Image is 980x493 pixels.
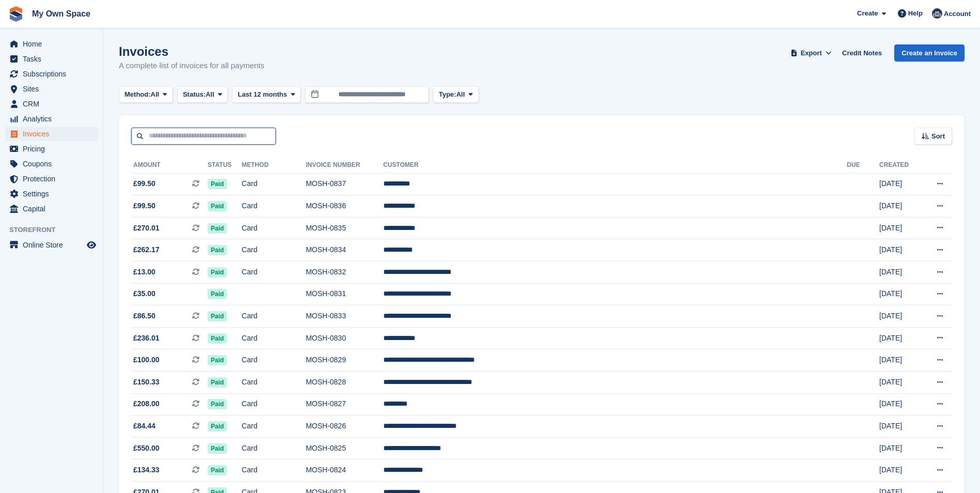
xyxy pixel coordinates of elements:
[133,333,160,344] span: £236.01
[208,443,227,454] span: Paid
[133,288,155,299] span: £35.00
[232,86,301,103] button: Last 12 months
[894,44,965,61] a: Create an Invoice
[879,305,921,328] td: [DATE]
[238,89,287,100] span: Last 12 months
[23,238,85,252] span: Online Store
[208,377,227,388] span: Paid
[306,261,383,284] td: MOSH-0832
[306,195,383,218] td: MOSH-0836
[879,437,921,459] td: [DATE]
[183,89,206,100] span: Status:
[306,372,383,394] td: MOSH-0828
[306,327,383,349] td: MOSH-0830
[242,437,306,459] td: Card
[23,52,85,66] span: Tasks
[151,89,160,100] span: All
[133,465,160,475] span: £134.33
[133,377,160,388] span: £150.33
[439,89,456,100] span: Type:
[85,239,98,251] a: Preview store
[5,142,98,156] a: menu
[23,187,85,201] span: Settings
[133,311,155,321] span: £86.50
[879,261,921,284] td: [DATE]
[456,89,465,100] span: All
[857,8,878,19] span: Create
[879,349,921,372] td: [DATE]
[5,67,98,81] a: menu
[131,157,208,174] th: Amount
[242,239,306,261] td: Card
[242,327,306,349] td: Card
[23,172,85,186] span: Protection
[242,349,306,372] td: Card
[306,217,383,239] td: MOSH-0835
[9,225,103,235] span: Storefront
[932,8,942,19] img: Gary Chamberlain
[119,44,265,58] h1: Invoices
[5,82,98,96] a: menu
[208,201,227,211] span: Paid
[306,349,383,372] td: MOSH-0829
[5,238,98,252] a: menu
[208,355,227,365] span: Paid
[208,311,227,321] span: Paid
[908,8,923,19] span: Help
[242,173,306,195] td: Card
[879,327,921,349] td: [DATE]
[5,37,98,51] a: menu
[879,283,921,305] td: [DATE]
[23,202,85,216] span: Capital
[879,415,921,438] td: [DATE]
[242,415,306,438] td: Card
[306,437,383,459] td: MOSH-0825
[8,6,24,22] img: stora-icon-8386f47178a22dfd0bd8f6a31ec36ba5ce8667c1dd55bd0f319d3a0aa187defe.svg
[208,421,227,432] span: Paid
[879,459,921,482] td: [DATE]
[133,443,160,454] span: £550.00
[242,459,306,482] td: Card
[208,465,227,475] span: Paid
[5,127,98,141] a: menu
[23,157,85,171] span: Coupons
[242,372,306,394] td: Card
[23,97,85,111] span: CRM
[801,48,822,58] span: Export
[23,67,85,81] span: Subscriptions
[931,131,945,142] span: Sort
[125,89,151,100] span: Method:
[5,187,98,201] a: menu
[879,217,921,239] td: [DATE]
[23,112,85,126] span: Analytics
[5,112,98,126] a: menu
[208,267,227,278] span: Paid
[208,399,227,409] span: Paid
[242,157,306,174] th: Method
[23,37,85,51] span: Home
[242,261,306,284] td: Card
[208,333,227,344] span: Paid
[242,393,306,415] td: Card
[133,201,155,211] span: £99.50
[206,89,214,100] span: All
[208,245,227,255] span: Paid
[879,173,921,195] td: [DATE]
[23,82,85,96] span: Sites
[306,393,383,415] td: MOSH-0827
[133,244,160,255] span: £262.17
[119,60,265,72] p: A complete list of invoices for all payments
[133,223,160,234] span: £270.01
[5,202,98,216] a: menu
[133,267,155,278] span: £13.00
[242,195,306,218] td: Card
[838,44,886,61] a: Credit Notes
[879,195,921,218] td: [DATE]
[847,157,879,174] th: Due
[23,127,85,141] span: Invoices
[208,179,227,189] span: Paid
[133,355,160,365] span: £100.00
[306,459,383,482] td: MOSH-0824
[788,44,834,61] button: Export
[177,86,228,103] button: Status: All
